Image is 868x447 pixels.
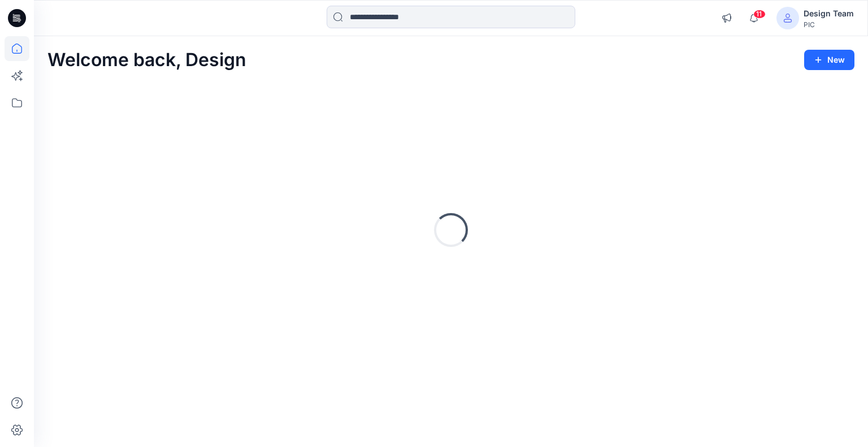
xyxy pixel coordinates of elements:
[804,20,854,29] div: PIC
[753,10,766,19] span: 11
[47,50,246,71] h2: Welcome back, Design
[804,50,854,70] button: New
[783,14,792,23] svg: avatar
[804,7,854,20] div: Design Team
